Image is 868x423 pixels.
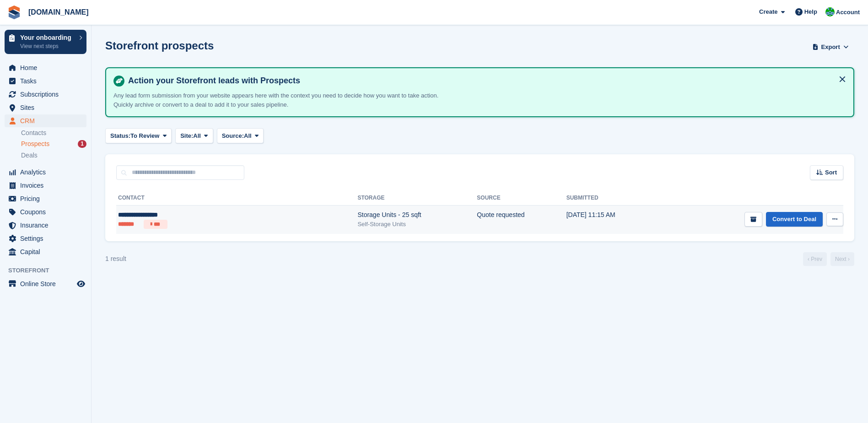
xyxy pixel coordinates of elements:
[20,192,75,205] span: Pricing
[8,266,91,275] span: Storefront
[116,191,357,206] th: Contact
[5,232,86,245] a: menu
[222,131,244,141] span: Source:
[25,5,92,20] a: [DOMAIN_NAME]
[477,191,566,206] th: Source
[357,191,477,206] th: Storage
[105,254,126,264] div: 1 result
[193,131,201,141] span: All
[20,61,75,74] span: Home
[5,75,86,87] a: menu
[804,7,817,16] span: Help
[21,129,86,137] a: Contacts
[766,212,823,227] a: Convert to Deal
[113,91,457,109] p: Any lead form submission from your website appears here with the context you need to decide how y...
[801,252,856,266] nav: Page
[180,131,193,141] span: Site:
[566,206,658,234] td: [DATE] 11:15 AM
[105,128,172,143] button: Status: To Review
[20,232,75,245] span: Settings
[7,5,21,19] img: stora-icon-8386f47178a22dfd0bd8f6a31ec36ba5ce8667c1dd55bd0f319d3a0aa187defe.svg
[21,140,49,148] span: Prospects
[20,34,75,41] p: Your onboarding
[810,39,851,54] button: Export
[566,191,658,206] th: Submitted
[830,252,854,266] a: Next
[20,114,75,127] span: CRM
[20,277,75,290] span: Online Store
[20,75,75,87] span: Tasks
[175,128,213,143] button: Site: All
[130,131,159,141] span: To Review
[124,76,846,86] h4: Action your Storefront leads with Prospects
[244,131,252,141] span: All
[20,206,75,218] span: Coupons
[5,30,86,54] a: Your onboarding View next steps
[105,39,214,52] h1: Storefront prospects
[825,7,835,16] img: Mark Bignell
[20,179,75,192] span: Invoices
[5,219,86,232] a: menu
[5,166,86,179] a: menu
[20,219,75,232] span: Insurance
[5,61,86,74] a: menu
[20,88,75,101] span: Subscriptions
[21,151,38,160] span: Deals
[20,42,75,50] p: View next steps
[21,139,86,149] a: Prospects 1
[477,206,566,234] td: Quote requested
[357,220,477,229] div: Self-Storage Units
[21,151,86,160] a: Deals
[217,128,264,143] button: Source: All
[5,179,86,192] a: menu
[20,101,75,114] span: Sites
[759,7,777,16] span: Create
[821,43,840,52] span: Export
[78,140,86,148] div: 1
[5,88,86,101] a: menu
[20,166,75,179] span: Analytics
[836,8,860,17] span: Account
[803,252,827,266] a: Previous
[5,114,86,127] a: menu
[5,101,86,114] a: menu
[5,192,86,205] a: menu
[75,278,86,289] a: Preview store
[20,245,75,258] span: Capital
[5,206,86,218] a: menu
[825,168,837,177] span: Sort
[5,245,86,258] a: menu
[357,210,477,220] div: Storage Units - 25 sqft
[110,131,130,141] span: Status:
[5,277,86,290] a: menu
